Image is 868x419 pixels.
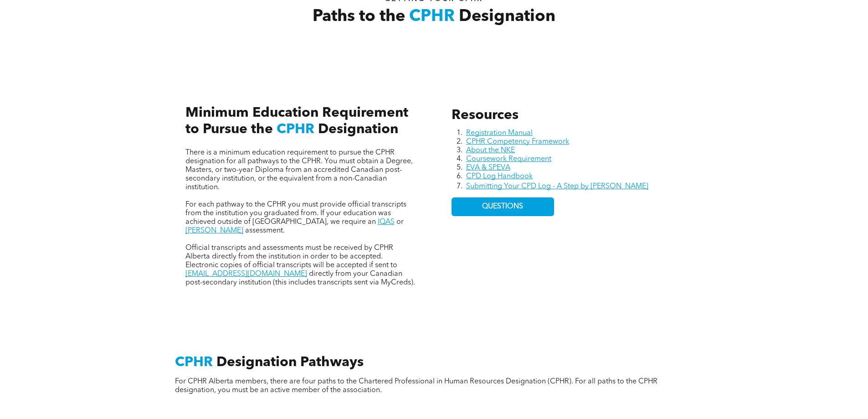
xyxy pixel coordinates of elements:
a: CPHR Competency Framework [466,138,569,145]
span: QUESTIONS [482,202,523,211]
a: Submitting Your CPD Log - A Step by [PERSON_NAME] [466,183,648,190]
span: Minimum Education Requirement to Pursue the [185,106,408,136]
a: Coursework Requirement [466,155,551,163]
span: CPHR [175,356,213,369]
span: Resources [452,109,519,122]
span: There is a minimum education requirement to pursue the CPHR designation for all pathways to the C... [185,149,413,191]
span: or [396,218,404,226]
a: [EMAIL_ADDRESS][DOMAIN_NAME] [185,270,307,278]
span: Designation [318,123,398,136]
span: Paths to the [313,9,405,25]
span: CPHR [409,9,455,25]
span: For CPHR Alberta members, there are four paths to the Chartered Professional in Human Resources D... [175,378,657,394]
span: Official transcripts and assessments must be received by CPHR Alberta directly from the instituti... [185,244,397,269]
a: EVA & SPEVA [466,164,510,171]
a: [PERSON_NAME] [185,227,243,234]
a: QUESTIONS [452,197,554,216]
a: IQAS [378,218,395,226]
a: CPD Log Handbook [466,173,533,180]
span: assessment. [245,227,285,234]
a: Registration Manual [466,129,533,137]
span: Designation [459,9,555,25]
span: For each pathway to the CPHR you must provide official transcripts from the institution you gradu... [185,201,406,226]
a: About the NKE [466,147,515,154]
span: CPHR [277,123,314,136]
span: Designation Pathways [216,356,364,369]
